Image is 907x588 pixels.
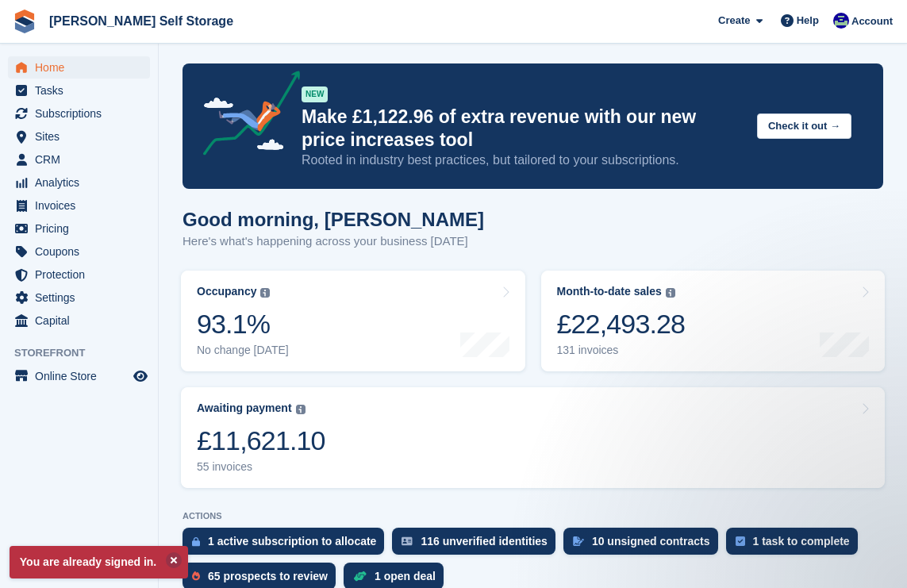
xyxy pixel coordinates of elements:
span: Protection [35,263,130,286]
div: 10 unsigned contracts [592,535,710,548]
span: Capital [35,309,130,332]
a: [PERSON_NAME] Self Storage [43,8,240,34]
p: Rooted in industry best practices, but tailored to your subscriptions. [302,152,744,169]
span: Storefront [14,345,158,361]
div: 55 invoices [197,460,325,474]
img: price-adjustments-announcement-icon-8257ccfd72463d97f412b2fc003d46551f7dbcb40ab6d574587a9cd5c0d94... [190,71,301,161]
a: 1 task to complete [726,528,866,563]
span: CRM [35,148,130,171]
span: Coupons [35,240,130,263]
a: menu [8,148,150,171]
p: Make £1,122.96 of extra revenue with our new price increases tool [302,106,744,152]
div: 1 task to complete [753,535,850,548]
a: Occupancy 93.1% No change [DATE] [181,271,525,371]
div: 93.1% [197,308,289,340]
a: 10 unsigned contracts [563,528,726,563]
a: 1 active subscription to allocate [183,528,392,563]
img: verify_identity-adf6edd0f0f0b5bbfe63781bf79b02c33cf7c696d77639b501bdc392416b5a36.svg [402,536,413,546]
img: active_subscription_to_allocate_icon-d502201f5373d7db506a760aba3b589e785aa758c864c3986d89f69b8ff3... [192,536,200,547]
a: menu [8,194,150,217]
a: menu [8,286,150,309]
a: menu [8,56,150,79]
div: £22,493.28 [557,308,686,340]
div: Occupancy [197,285,256,298]
div: 65 prospects to review [208,570,328,582]
img: prospect-51fa495bee0391a8d652442698ab0144808aea92771e9ea1ae160a38d050c398.svg [192,571,200,581]
a: Month-to-date sales £22,493.28 131 invoices [541,271,886,371]
span: Account [851,13,893,29]
span: Tasks [35,79,130,102]
span: Settings [35,286,130,309]
a: menu [8,171,150,194]
a: menu [8,309,150,332]
span: Create [718,13,750,29]
img: Justin Farthing [833,13,849,29]
a: menu [8,217,150,240]
a: Preview store [131,367,150,386]
a: menu [8,365,150,387]
span: Subscriptions [35,102,130,125]
span: Sites [35,125,130,148]
img: deal-1b604bf984904fb50ccaf53a9ad4b4a5d6e5aea283cecdc64d6e3604feb123c2.svg [353,571,367,582]
p: You are already signed in. [10,546,188,578]
button: Check it out → [757,113,851,140]
div: 116 unverified identities [421,535,548,548]
a: menu [8,102,150,125]
img: task-75834270c22a3079a89374b754ae025e5fb1db73e45f91037f5363f120a921f8.svg [736,536,745,546]
div: £11,621.10 [197,425,325,457]
div: NEW [302,86,328,102]
span: Analytics [35,171,130,194]
p: Here's what's happening across your business [DATE] [183,233,484,251]
a: menu [8,263,150,286]
span: Online Store [35,365,130,387]
p: ACTIONS [183,511,883,521]
a: menu [8,240,150,263]
span: Invoices [35,194,130,217]
img: icon-info-grey-7440780725fd019a000dd9b08b2336e03edf1995a4989e88bcd33f0948082b44.svg [260,288,270,298]
div: 1 active subscription to allocate [208,535,376,548]
img: stora-icon-8386f47178a22dfd0bd8f6a31ec36ba5ce8667c1dd55bd0f319d3a0aa187defe.svg [13,10,37,33]
div: Month-to-date sales [557,285,662,298]
a: menu [8,79,150,102]
span: Pricing [35,217,130,240]
img: icon-info-grey-7440780725fd019a000dd9b08b2336e03edf1995a4989e88bcd33f0948082b44.svg [666,288,675,298]
h1: Good morning, [PERSON_NAME] [183,209,484,230]
span: Home [35,56,130,79]
a: menu [8,125,150,148]
img: icon-info-grey-7440780725fd019a000dd9b08b2336e03edf1995a4989e88bcd33f0948082b44.svg [296,405,306,414]
div: No change [DATE] [197,344,289,357]
a: 116 unverified identities [392,528,563,563]
div: 1 open deal [375,570,436,582]
div: 131 invoices [557,344,686,357]
a: Awaiting payment £11,621.10 55 invoices [181,387,885,488]
div: Awaiting payment [197,402,292,415]
span: Help [797,13,819,29]
img: contract_signature_icon-13c848040528278c33f63329250d36e43548de30e8caae1d1a13099fd9432cc5.svg [573,536,584,546]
